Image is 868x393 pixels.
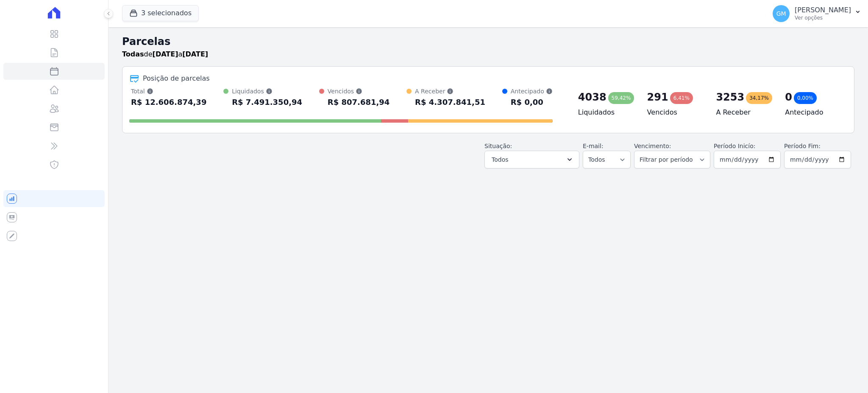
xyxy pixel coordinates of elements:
[122,49,208,59] p: de a
[608,92,634,104] div: 59,42%
[647,107,703,118] h4: Vencidos
[492,154,508,165] span: Todos
[328,95,390,109] div: R$ 807.681,94
[182,50,208,58] strong: [DATE]
[122,34,854,49] h2: Parcelas
[484,151,579,168] button: Todos
[415,87,485,95] div: A Receber
[143,73,210,84] div: Posição de parcelas
[795,6,851,14] p: [PERSON_NAME]
[131,95,206,109] div: R$ 12.606.874,39
[578,90,606,104] div: 4038
[131,87,206,95] div: Total
[578,107,634,118] h4: Liquidados
[232,95,302,109] div: R$ 7.491.350,94
[795,14,851,21] p: Ver opções
[634,143,671,149] label: Vencimento:
[746,92,772,104] div: 34,17%
[583,143,604,149] label: E-mail:
[484,143,512,149] label: Situação:
[785,90,792,104] div: 0
[415,95,485,109] div: R$ 4.307.841,51
[670,92,693,104] div: 6,41%
[776,11,786,17] span: GM
[766,2,868,25] button: GM [PERSON_NAME] Ver opções
[511,87,553,95] div: Antecipado
[511,95,553,109] div: R$ 0,00
[716,107,771,118] h4: A Receber
[794,92,817,104] div: 0,00%
[328,87,390,95] div: Vencidos
[714,143,755,149] label: Período Inicío:
[716,90,744,104] div: 3253
[122,5,199,21] button: 3 selecionados
[232,87,302,95] div: Liquidados
[153,50,178,58] strong: [DATE]
[785,107,840,118] h4: Antecipado
[122,50,144,58] strong: Todas
[647,90,668,104] div: 291
[784,142,851,151] label: Período Fim:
